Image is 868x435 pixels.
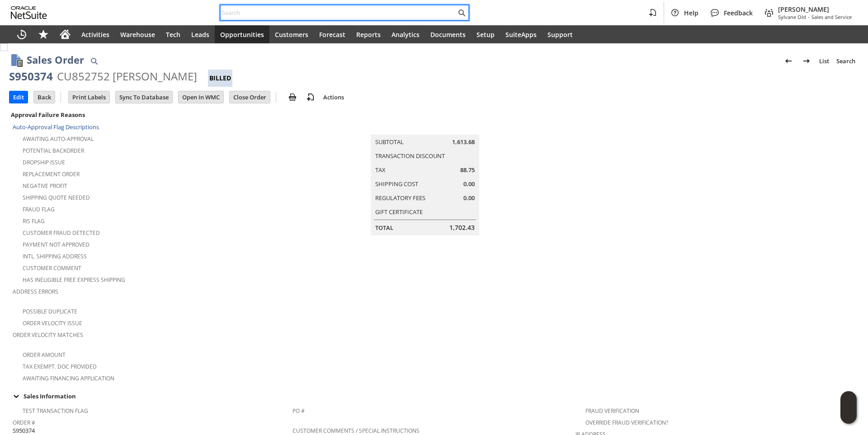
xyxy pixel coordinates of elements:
span: Oracle Guided Learning Widget. To move around, please hold and drag [840,408,857,424]
a: Order # [13,419,35,426]
span: Sylvane Old [778,14,806,20]
img: Previous [783,56,794,66]
span: Opportunities [220,30,264,39]
a: Actions [320,93,348,101]
a: Search [833,54,859,68]
a: Warehouse [115,25,160,43]
a: Override Fraud Verification? [585,419,668,426]
iframe: Click here to launch Oracle Guided Learning Help Panel [840,391,857,424]
a: Tax [375,166,386,174]
div: S950374 [9,69,53,84]
a: Customers [269,25,314,43]
a: Possible Duplicate [23,308,77,315]
a: Potential Backorder [23,147,84,154]
a: Auto-Approval Flag Descriptions [13,123,99,131]
svg: Search [456,7,467,18]
a: Forecast [314,25,351,43]
span: - [808,14,810,20]
a: Awaiting Auto-Approval [23,135,94,143]
span: Leads [191,30,209,39]
svg: Recent Records [16,29,27,40]
input: Open In WMC [179,91,223,103]
a: Gift Certificate [375,208,423,216]
span: 0.00 [463,194,475,202]
a: Total [375,224,393,232]
a: Opportunities [215,25,269,43]
span: Documents [430,30,466,39]
a: Test Transaction Flag [23,407,88,415]
a: Dropship Issue [23,159,65,166]
a: Awaiting Financing Application [23,374,114,382]
a: Address Errors [13,288,58,295]
a: Transaction Discount [375,152,445,160]
a: Analytics [386,25,425,43]
span: Tech [166,30,180,39]
input: Sync To Database [116,91,172,103]
td: Sales Information [9,390,859,402]
input: Back [34,91,55,103]
a: Order Amount [23,351,66,359]
a: Order Velocity Matches [13,331,83,339]
a: Shipping Quote Needed [23,194,90,201]
div: Approval Failure Reasons [9,109,289,121]
a: Customer Comment [23,264,81,272]
a: Payment not approved [23,241,90,248]
a: Has Ineligible Free Express Shipping [23,276,125,284]
div: Sales Information [9,390,855,402]
a: Tax Exempt. Doc Provided [23,363,97,370]
a: Customer Comments / Special Instructions [292,427,420,435]
span: [PERSON_NAME] [778,5,852,14]
a: Customer Fraud Detected [23,229,100,237]
input: Close Order [230,91,270,103]
img: Quick Find [89,56,99,66]
span: SuiteApps [505,30,537,39]
a: Fraud Verification [585,407,639,415]
a: SuiteApps [500,25,542,43]
input: Print Labels [69,91,109,103]
span: Feedback [724,9,753,17]
a: Shipping Cost [375,180,418,188]
a: Recent Records [11,25,33,43]
div: Billed [208,70,232,87]
span: Reports [356,30,381,39]
span: 0.00 [463,180,475,188]
a: Regulatory Fees [375,194,425,202]
span: Customers [275,30,308,39]
a: Fraud Flag [23,206,55,213]
a: Replacement Order [23,170,80,178]
a: Reports [351,25,386,43]
span: Forecast [319,30,345,39]
span: Help [684,9,698,17]
img: print.svg [287,92,298,103]
svg: Shortcuts [38,29,49,40]
span: Support [547,30,573,39]
span: 1,613.68 [452,138,475,146]
a: Order Velocity Issue [23,319,82,327]
span: Setup [476,30,495,39]
a: List [816,54,833,68]
span: 88.75 [460,166,475,174]
input: Search [221,7,456,18]
a: RIS flag [23,217,45,225]
a: Support [542,25,578,43]
a: Documents [425,25,471,43]
img: Next [801,56,812,66]
svg: logo [11,6,47,19]
caption: Summary [371,120,479,135]
a: Setup [471,25,500,43]
a: Intl. Shipping Address [23,253,87,260]
span: Sales and Service [811,14,852,20]
h1: Sales Order [27,52,84,67]
div: Shortcuts [33,25,54,43]
span: Analytics [392,30,420,39]
a: Leads [186,25,215,43]
a: Activities [76,25,115,43]
img: add-record.svg [305,92,316,103]
a: Tech [160,25,186,43]
span: S950374 [13,426,35,435]
div: CU852752 [PERSON_NAME] [57,69,197,84]
input: Edit [9,91,28,103]
a: Subtotal [375,138,404,146]
a: PO # [292,407,305,415]
a: Home [54,25,76,43]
